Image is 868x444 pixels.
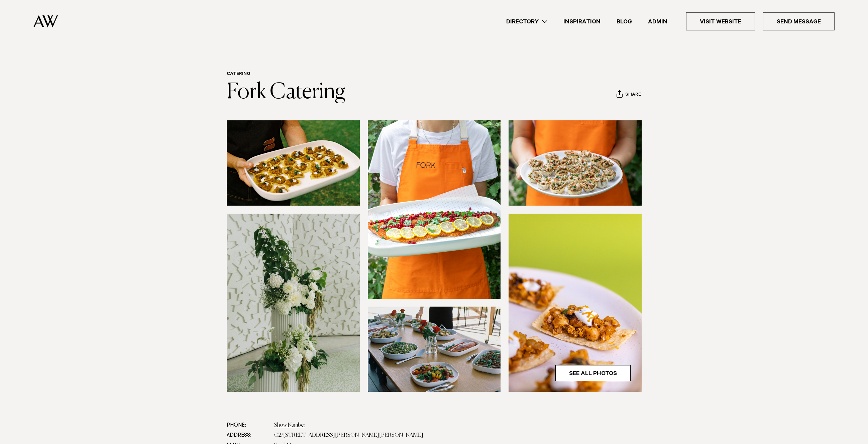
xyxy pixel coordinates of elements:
[274,430,641,440] dd: C2/[STREET_ADDRESS][PERSON_NAME][PERSON_NAME]
[555,17,609,26] a: Inspiration
[227,420,269,430] dt: Phone:
[227,430,269,440] dt: Address:
[274,423,305,428] a: Show Number
[609,17,640,26] a: Blog
[33,15,58,27] img: Auckland Weddings Logo
[227,82,345,103] a: Fork Catering
[640,17,675,26] a: Admin
[555,365,631,381] a: See All Photos
[763,12,835,30] a: Send Message
[686,12,755,30] a: Visit Website
[625,92,641,98] span: Share
[498,17,555,26] a: Directory
[227,72,250,77] a: Catering
[616,90,641,100] button: Share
